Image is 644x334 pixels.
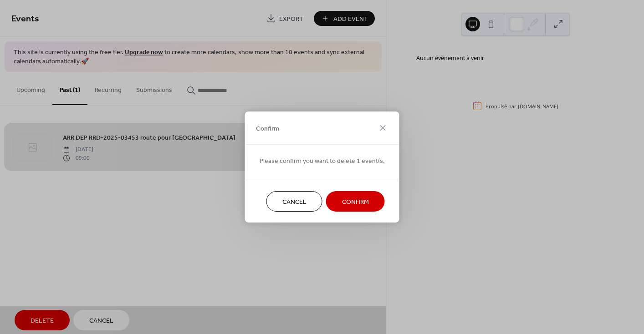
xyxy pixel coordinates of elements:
span: Please confirm you want to delete 1 event(s. [260,157,385,166]
button: Confirm [326,191,385,212]
span: Cancel [282,197,307,207]
span: Confirm [342,197,369,207]
button: Cancel [266,191,322,212]
span: Confirm [256,124,279,133]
